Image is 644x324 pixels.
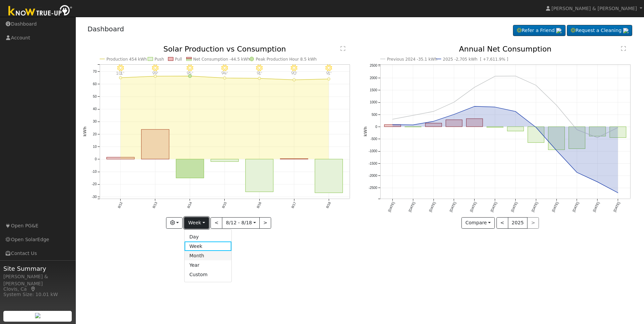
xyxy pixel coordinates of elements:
[370,64,378,68] text: 2500
[106,157,134,159] rect: onclick=""
[3,264,72,273] span: Site Summary
[443,57,508,62] text: 2025 -2,705 kWh [ +7,611.9% ]
[428,201,436,213] text: [DATE]
[371,137,377,141] text: -500
[592,201,600,213] text: [DATE]
[315,159,343,193] rect: onclick=""
[176,159,203,178] rect: onclick=""
[325,201,331,209] text: 8/18
[370,101,378,104] text: 1000
[258,77,261,80] circle: onclick=""
[93,120,97,124] text: 30
[391,123,394,126] circle: onclick=""
[185,232,231,241] a: Day
[185,251,231,260] a: Month
[408,201,416,213] text: [DATE]
[576,128,578,131] circle: onclick=""
[487,127,503,127] rect: onclick=""
[613,201,621,213] text: [DATE]
[596,181,599,183] circle: onclick=""
[93,95,97,98] text: 50
[372,113,377,117] text: 500
[368,186,377,190] text: -2500
[186,201,192,209] text: 8/14
[154,75,157,77] circle: onclick=""
[219,71,230,75] p: 94°
[623,28,629,33] img: retrieve
[325,65,332,71] i: 8/18 - Clear
[490,201,497,213] text: [DATE]
[115,71,126,75] p: 101°
[528,127,544,142] rect: onclick=""
[187,65,193,71] i: 8/14 - Clear
[576,171,578,174] circle: onclick=""
[363,127,368,137] text: kWh
[473,105,476,108] circle: onclick=""
[291,65,297,71] i: 8/17 - Clear
[253,71,265,75] p: 91°
[152,201,158,209] text: 8/13
[510,201,518,213] text: [DATE]
[508,217,528,229] button: 2025
[449,201,457,213] text: [DATE]
[327,78,330,80] circle: onclick=""
[92,170,97,174] text: -10
[589,127,606,136] rect: onclick=""
[535,84,538,87] circle: onclick=""
[92,183,97,186] text: -20
[35,313,40,318] img: retrieve
[531,201,539,213] text: [DATE]
[470,201,477,213] text: [DATE]
[293,78,295,81] circle: onclick=""
[93,82,97,86] text: 60
[256,201,262,209] text: 8/16
[551,201,559,213] text: [DATE]
[3,291,72,298] div: System Size: 10.01 kW
[184,71,196,75] p: 95°
[106,57,147,62] text: Production 454 kWh
[610,127,626,137] rect: onclick=""
[5,4,76,19] img: Know True-Up
[556,28,561,33] img: retrieve
[375,125,377,129] text: 0
[223,77,226,79] circle: onclick=""
[185,260,231,270] a: Year
[117,201,123,209] text: 8/12
[288,71,300,75] p: 90°
[149,71,161,75] p: 99°
[83,127,87,137] text: kWh
[163,45,286,53] text: Solar Production vs Consumption
[188,74,192,78] circle: onclick=""
[548,127,565,150] rect: onclick=""
[551,6,637,11] span: [PERSON_NAME] & [PERSON_NAME]
[617,126,619,129] circle: onclick=""
[119,76,122,79] circle: onclick=""
[221,201,227,209] text: 8/15
[432,120,435,123] circle: onclick=""
[569,127,585,149] rect: onclick=""
[185,270,231,280] a: Custom
[222,217,260,229] button: 8/12 - 8/18
[368,174,377,177] text: -2000
[446,120,462,127] rect: onclick=""
[211,217,222,229] button: <
[92,195,97,199] text: -30
[596,136,599,139] circle: onclick=""
[555,104,558,106] circle: onclick=""
[466,119,483,127] rect: onclick=""
[567,25,632,36] a: Request a Cleaning
[514,75,517,77] circle: onclick=""
[621,46,626,51] text: 
[370,76,378,80] text: 2000
[175,57,182,62] text: Pull
[405,127,421,127] rect: onclick=""
[555,149,558,152] circle: onclick=""
[193,57,250,62] text: Net Consumption -44.5 kWh
[117,65,124,71] i: 8/12 - Clear
[185,241,231,251] a: Week
[496,217,508,229] button: <
[494,106,496,108] circle: onclick=""
[459,45,552,53] text: Annual Net Consumption
[453,101,455,104] circle: onclick=""
[513,25,566,36] a: Refer a Friend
